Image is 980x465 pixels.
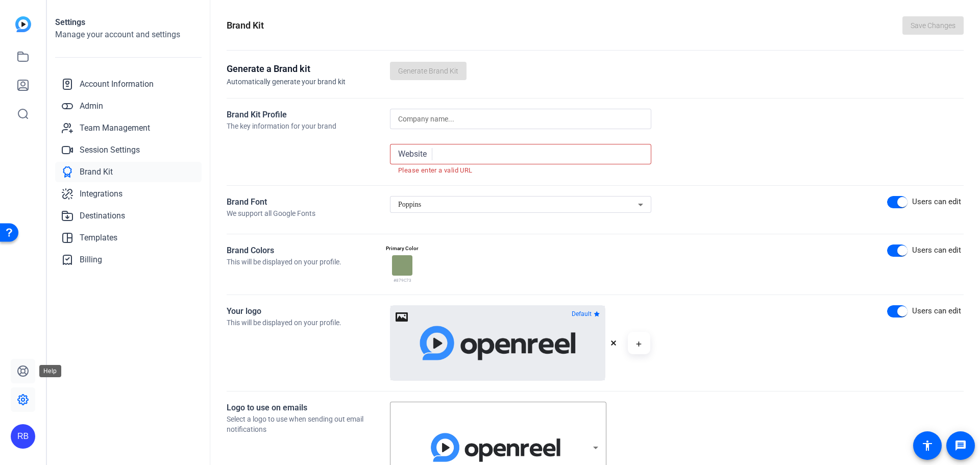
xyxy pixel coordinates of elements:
[227,414,390,434] div: Select a logo to use when sending out email notifications
[227,317,390,328] div: This will be displayed on your profile.
[55,16,202,29] h1: Settings
[227,208,390,218] div: We support all Google Fonts
[394,278,411,284] span: #879c73
[55,228,202,248] a: Templates
[398,164,643,175] mat-error: Please enter a valid URL
[11,424,35,449] div: RB
[398,148,432,160] span: Website
[227,62,390,76] h3: Generate a Brand kit
[80,78,154,90] span: Account Information
[55,96,202,116] a: Admin
[80,254,102,266] span: Billing
[80,188,122,200] span: Integrations
[80,232,117,244] span: Templates
[415,316,580,370] img: Uploaded Image
[954,439,967,452] mat-icon: message
[912,244,961,256] div: Users can edit
[227,121,390,131] div: The key information for your brand
[55,250,202,270] a: Billing
[55,29,202,41] h2: Manage your account and settings
[572,311,592,317] span: Default
[912,196,961,208] div: Users can edit
[227,109,390,121] div: Brand Kit Profile
[437,148,643,160] input: Company website...
[55,162,202,182] a: Brand Kit
[227,305,390,317] div: Your logo
[227,402,390,414] div: Logo to use on emails
[80,166,113,178] span: Brand Kit
[39,365,61,377] div: Help
[80,144,140,156] span: Session Settings
[55,118,202,138] a: Team Management
[80,210,125,222] span: Destinations
[912,305,961,317] div: Users can edit
[55,184,202,204] a: Integrations
[398,201,421,208] span: Poppins
[55,140,202,160] a: Session Settings
[398,113,643,125] input: Company name...
[80,122,150,134] span: Team Management
[227,18,264,33] h1: Brand Kit
[227,244,390,257] div: Brand Colors
[15,16,31,32] img: blue-gradient.svg
[227,78,346,86] span: Automatically generate your brand kit
[921,439,934,452] mat-icon: accessibility
[80,100,103,112] span: Admin
[227,257,390,267] div: This will be displayed on your profile.
[55,74,202,94] a: Account Information
[383,244,421,252] div: Primary Color
[570,308,602,320] button: Default
[227,196,390,208] div: Brand Font
[55,206,202,226] a: Destinations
